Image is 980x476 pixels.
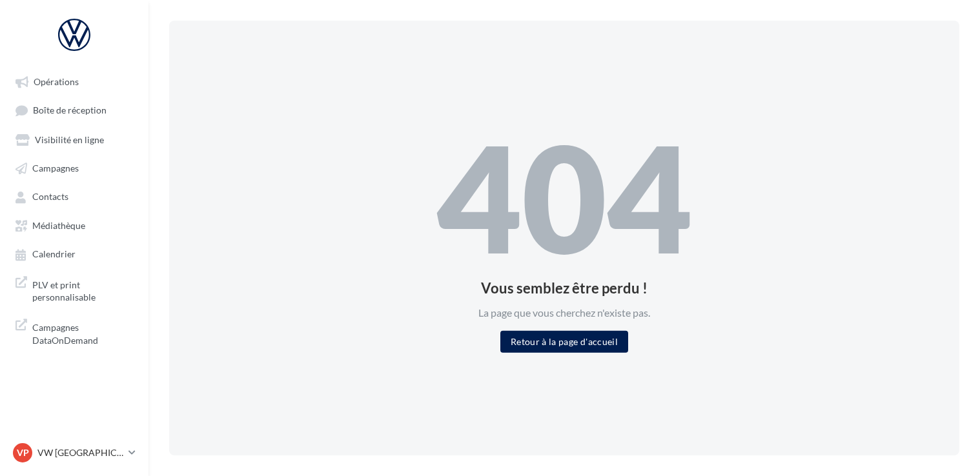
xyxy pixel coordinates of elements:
[32,249,76,260] span: Calendrier
[8,184,141,208] a: Contacts
[37,446,123,459] p: VW [GEOGRAPHIC_DATA] 13
[8,98,141,122] a: Boîte de réception
[34,76,79,87] span: Opérations
[8,156,141,179] a: Campagnes
[8,70,141,93] a: Opérations
[8,313,141,352] a: Campagnes DataOnDemand
[32,192,68,203] span: Contacts
[8,128,141,151] a: Visibilité en ligne
[436,305,692,320] div: La page que vous cherchez n'existe pas.
[436,281,692,295] div: Vous semblez être perdu !
[33,105,107,116] span: Boîte de réception
[8,271,141,309] a: PLV et print personnalisable
[500,330,628,352] button: Retour à la page d'accueil
[32,163,79,174] span: Campagnes
[8,242,141,265] a: Calendrier
[32,276,133,304] span: PLV et print personnalisable
[32,319,133,346] span: Campagnes DataOnDemand
[17,446,29,459] span: VP
[8,213,141,237] a: Médiathèque
[32,220,85,231] span: Médiathèque
[35,134,104,145] span: Visibilité en ligne
[10,441,138,465] a: VP VW [GEOGRAPHIC_DATA] 13
[436,124,692,271] div: 404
